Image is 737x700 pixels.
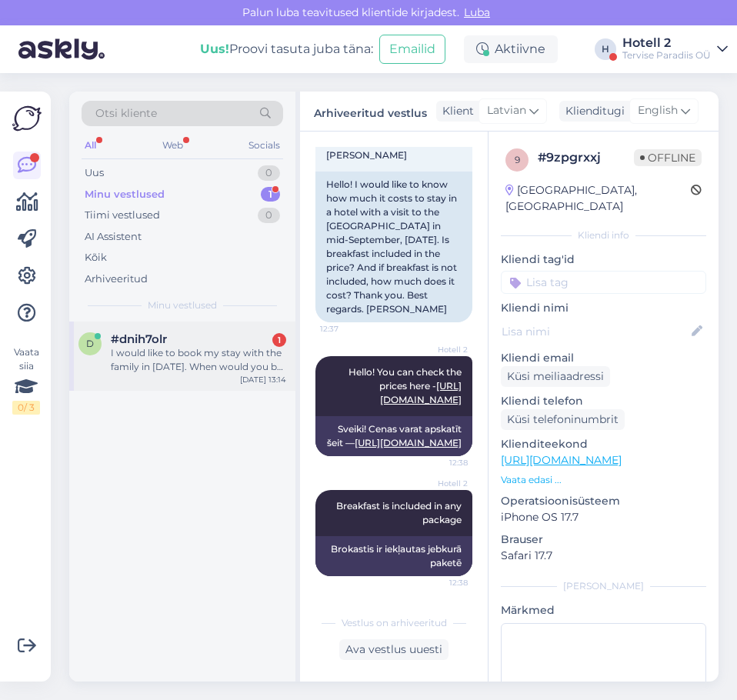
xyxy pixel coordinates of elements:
[85,272,148,287] div: Arhiveeritud
[501,409,625,430] div: Küsi telefoninumbrit
[348,366,464,405] span: Hello! You can check the prices here -
[85,165,104,181] div: Uus
[261,187,280,202] div: 1
[245,135,283,155] div: Socials
[487,102,526,119] span: Latvian
[638,102,678,119] span: English
[622,37,728,62] a: Hotell 2Tervise Paradiis OÜ
[459,5,495,19] span: Luba
[410,478,468,489] span: Hotell 2
[501,453,622,467] a: [URL][DOMAIN_NAME]
[501,350,706,366] p: Kliendi email
[501,473,706,487] p: Vaata edasi ...
[315,536,472,576] div: Brokastis ir iekļautas jebkurā paketē
[505,182,691,215] div: [GEOGRAPHIC_DATA], [GEOGRAPHIC_DATA]
[272,333,286,347] div: 1
[258,208,280,223] div: 0
[336,500,464,525] span: Breakfast is included in any package
[342,616,447,630] span: Vestlus on arhiveeritud
[240,374,286,385] div: [DATE] 13:14
[501,602,706,618] p: Märkmed
[501,252,706,268] p: Kliendi tag'id
[501,579,706,593] div: [PERSON_NAME]
[258,165,280,181] div: 0
[95,105,157,122] span: Otsi kliente
[501,300,706,316] p: Kliendi nimi
[410,344,468,355] span: Hotell 2
[315,172,472,322] div: Hello! I would like to know how much it costs to stay in a hotel with a visit to the [GEOGRAPHIC_...
[85,187,165,202] div: Minu vestlused
[501,493,706,509] p: Operatsioonisüsteem
[501,548,706,564] p: Safari 17.7
[314,101,427,122] label: Arhiveeritud vestlus
[111,332,167,346] span: #dnih7olr
[501,271,706,294] input: Lisa tag
[501,509,706,525] p: iPhone OS 17.7
[559,103,625,119] div: Klienditugi
[111,346,286,374] div: I would like to book my stay with the family in [DATE]. When would you be opening these dates for...
[501,393,706,409] p: Kliendi telefon
[12,401,40,415] div: 0 / 3
[634,149,702,166] span: Offline
[355,437,462,448] a: [URL][DOMAIN_NAME]
[464,35,558,63] div: Aktiivne
[200,40,373,58] div: Proovi tasuta juba täna:
[501,532,706,548] p: Brauser
[315,416,472,456] div: Sveiki! Cenas varat apskatīt šeit —
[86,338,94,349] span: d
[622,37,711,49] div: Hotell 2
[148,298,217,312] span: Minu vestlused
[85,250,107,265] div: Kõik
[12,104,42,133] img: Askly Logo
[501,366,610,387] div: Küsi meiliaadressi
[538,148,634,167] div: # 9zpgrxxj
[200,42,229,56] b: Uus!
[515,154,520,165] span: 9
[501,436,706,452] p: Klienditeekond
[410,577,468,588] span: 12:38
[622,49,711,62] div: Tervise Paradiis OÜ
[436,103,474,119] div: Klient
[502,323,689,340] input: Lisa nimi
[85,208,160,223] div: Tiimi vestlused
[159,135,186,155] div: Web
[82,135,99,155] div: All
[379,35,445,64] button: Emailid
[410,457,468,468] span: 12:38
[339,639,449,660] div: Ava vestlus uuesti
[12,345,40,415] div: Vaata siia
[501,228,706,242] div: Kliendi info
[595,38,616,60] div: H
[85,229,142,245] div: AI Assistent
[320,323,378,335] span: 12:37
